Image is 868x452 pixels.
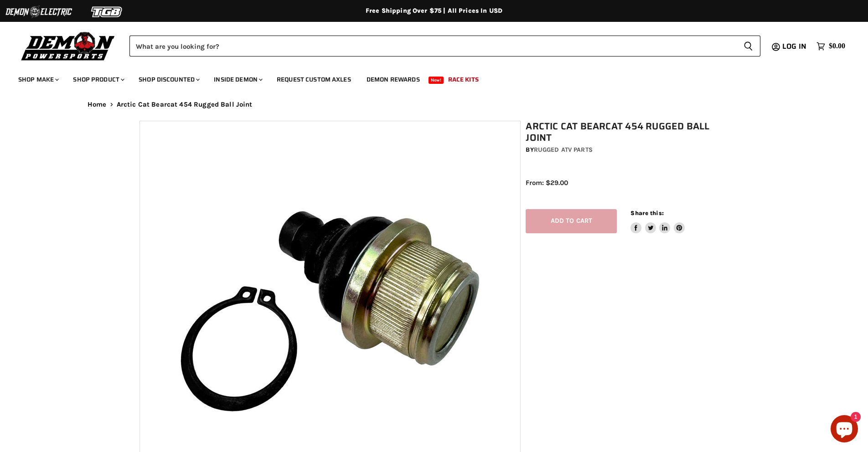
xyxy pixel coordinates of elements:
ul: Main menu [11,67,843,89]
input: Search [129,36,736,56]
a: $0.00 [812,40,850,53]
a: Demon Rewards [360,70,427,89]
span: $0.00 [829,42,845,51]
span: Share this: [630,210,663,216]
span: From: $29.00 [526,179,568,187]
a: Shop Make [11,70,64,89]
h1: Arctic Cat Bearcat 454 Rugged Ball Joint [526,121,734,144]
a: Inside Demon [207,70,268,89]
span: Log in [782,41,806,52]
a: Request Custom Axles [270,70,358,89]
inbox-online-store-chat: Shopify online store chat [828,415,861,445]
a: Race Kits [441,70,486,89]
a: Shop Discounted [132,70,205,89]
img: Demon Powersports [18,30,118,62]
a: Log in [778,42,812,51]
aside: Share this: [630,209,685,233]
img: TGB Logo 2 [73,3,141,21]
form: Product [129,36,760,56]
div: by [526,145,734,155]
span: Arctic Cat Bearcat 454 Rugged Ball Joint [117,101,253,108]
img: Demon Electric Logo 2 [5,3,73,21]
nav: Breadcrumbs [69,101,799,108]
a: Shop Product [66,70,130,89]
div: Free Shipping Over $75 | All Prices In USD [69,7,799,15]
button: Search [736,36,760,56]
a: Home [88,101,107,108]
a: Rugged ATV Parts [534,146,593,154]
span: New! [429,77,444,84]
